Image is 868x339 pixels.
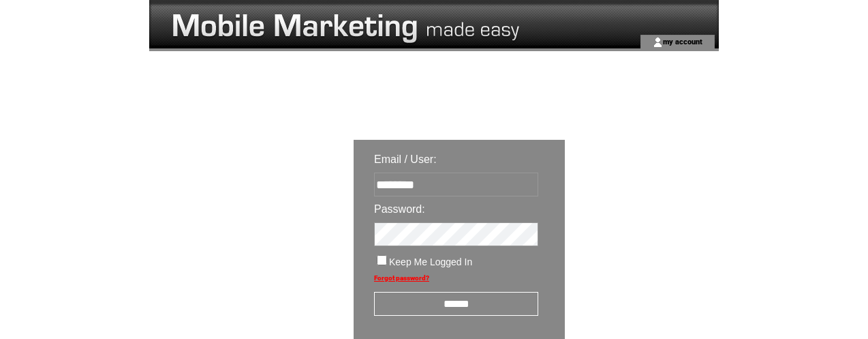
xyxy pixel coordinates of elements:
a: Forgot password? [374,274,429,282]
span: Password: [374,203,425,215]
img: account_icon.gif [653,37,663,48]
a: my account [663,37,702,46]
span: Email / User: [374,153,437,165]
span: Keep Me Logged In [389,256,472,267]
